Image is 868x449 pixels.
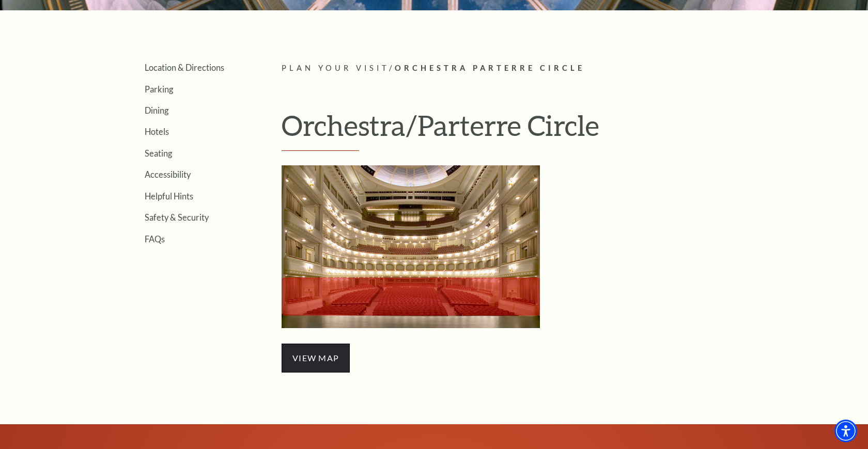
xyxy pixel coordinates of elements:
[282,239,540,251] a: Orchestra/Parterre Circle Seating Map - open in a new tab
[282,344,350,373] span: view map
[145,191,193,201] a: Helpful Hints
[145,105,168,115] a: Dining
[282,109,754,151] h1: Orchestra/Parterre Circle
[145,212,209,222] a: Safety & Security
[145,148,172,158] a: Seating
[282,351,350,363] a: view map - open in a new tab
[145,234,165,244] a: FAQs
[395,64,585,72] span: Orchestra Parterre Circle
[282,62,754,75] p: /
[282,64,389,72] span: Plan Your Visit
[834,420,857,442] div: Accessibility Menu
[145,127,169,136] a: Hotels
[145,63,224,72] a: Location & Directions
[145,84,173,94] a: Parking
[145,169,191,179] a: Accessibility
[282,165,540,328] img: Orchestra/Parterre Circle Seating Map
